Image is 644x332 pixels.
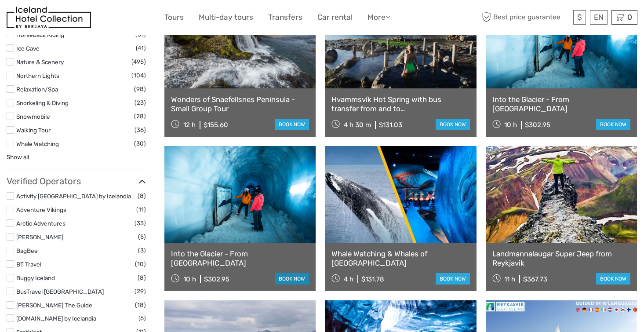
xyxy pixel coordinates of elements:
a: More [367,11,390,24]
a: Buggy Iceland [16,274,55,281]
span: (30) [134,139,146,149]
a: Transfers [268,11,302,24]
div: $302.95 [525,121,550,129]
a: Tours [164,11,184,24]
a: Relaxation/Spa [16,86,58,93]
a: BT Travel [16,261,41,268]
h3: Verified Operators [7,176,146,186]
a: book now [436,273,470,285]
a: Northern Lights [16,72,59,79]
a: Arctic Adventures [16,220,65,227]
a: Snorkeling & Diving [16,99,69,106]
div: $131.78 [361,275,384,283]
a: BusTravel [GEOGRAPHIC_DATA] [16,288,104,295]
span: 12 h [183,121,196,129]
span: 10 h [504,121,517,129]
a: Car rental [317,11,353,24]
span: (10) [135,259,146,269]
a: book now [596,119,630,130]
span: (18) [135,300,146,310]
span: (41) [136,43,146,53]
a: Hvammsvík Hot Spring with bus transfer from and to [GEOGRAPHIC_DATA] [331,95,469,113]
img: 481-8f989b07-3259-4bb0-90ed-3da368179bdc_logo_small.jpg [7,7,91,28]
a: Show all [7,153,29,161]
span: (6) [138,313,146,323]
div: EN [590,10,608,25]
a: [PERSON_NAME] [16,233,63,241]
span: (29) [135,286,146,296]
a: Multi-day tours [199,11,253,24]
span: Best price guarantee [480,10,571,25]
p: We're away right now. Please check back later! [12,15,99,22]
span: (8) [138,273,146,283]
span: $ [577,13,582,22]
span: (495) [131,57,146,67]
a: Nature & Scenery [16,58,64,66]
a: book now [275,119,309,130]
span: 4 h [344,275,353,283]
span: (28) [134,111,146,121]
a: Activity [GEOGRAPHIC_DATA] by Icelandia [16,193,131,200]
a: book now [275,273,309,285]
a: Landmannalaugar Super Jeep from Reykjavik [492,249,630,267]
span: 11 h [504,275,515,283]
span: (33) [135,218,146,228]
span: (5) [138,232,146,242]
span: (11) [136,204,146,215]
span: 4 h 30 m [344,121,371,129]
div: $131.03 [379,121,402,129]
a: Snowmobile [16,113,50,120]
a: Into the Glacier - From [GEOGRAPHIC_DATA] [171,249,309,267]
a: book now [596,273,630,285]
a: Walking Tour [16,127,51,134]
a: Whale Watching & Whales of [GEOGRAPHIC_DATA] [331,249,469,267]
a: BagBee [16,247,38,254]
a: Adventure Vikings [16,206,66,213]
span: (104) [131,70,146,80]
span: 0 [626,13,633,22]
a: Whale Watching [16,140,59,147]
span: (36) [135,125,146,135]
span: 10 h [183,275,196,283]
a: Ice Cave [16,45,40,52]
span: (3) [138,245,146,255]
span: (23) [135,98,146,108]
span: (98) [134,84,146,94]
div: $302.95 [204,275,229,283]
a: Into the Glacier - From [GEOGRAPHIC_DATA] [492,95,630,113]
span: (8) [138,191,146,201]
div: $367.73 [523,275,547,283]
div: $155.60 [204,121,228,129]
button: Open LiveChat chat widget [101,14,112,24]
a: [DOMAIN_NAME] by Icelandia [16,315,96,322]
a: [PERSON_NAME] The Guide [16,302,92,309]
a: book now [436,119,470,130]
a: Wonders of Snaefellsnes Peninsula - Small Group Tour [171,95,309,113]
